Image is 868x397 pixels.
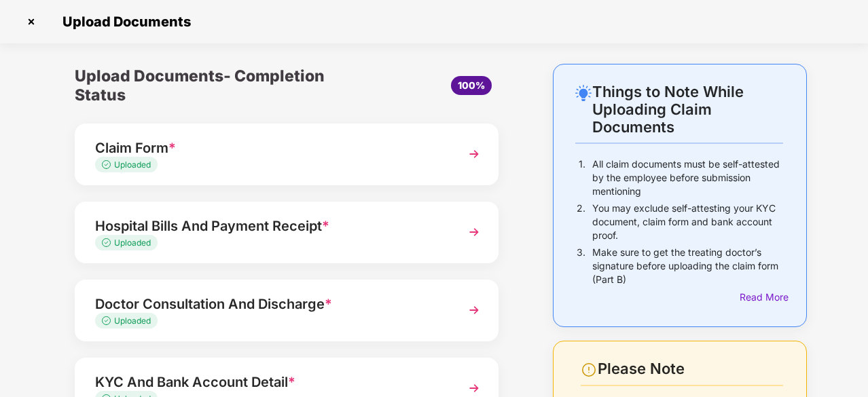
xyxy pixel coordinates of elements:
img: svg+xml;base64,PHN2ZyB4bWxucz0iaHR0cDovL3d3dy53My5vcmcvMjAwMC9zdmciIHdpZHRoPSIyNC4wOTMiIGhlaWdodD... [575,85,592,101]
p: 2. [577,202,585,242]
span: Uploaded [114,238,151,248]
div: Doctor Consultation And Discharge [95,293,446,315]
img: svg+xml;base64,PHN2ZyBpZD0iTmV4dCIgeG1sbnM9Imh0dHA6Ly93d3cudzMub3JnLzIwMDAvc3ZnIiB3aWR0aD0iMzYiIG... [462,142,486,166]
div: KYC And Bank Account Detail [95,371,446,393]
div: Please Note [598,360,783,378]
p: Make sure to get the treating doctor’s signature before uploading the claim form (Part B) [592,246,783,286]
img: svg+xml;base64,PHN2ZyBpZD0iV2FybmluZ18tXzI0eDI0IiBkYXRhLW5hbWU9Ildhcm5pbmcgLSAyNHgyNCIgeG1sbnM9Im... [581,362,597,378]
div: Claim Form [95,137,446,159]
p: 3. [577,246,585,286]
div: Things to Note While Uploading Claim Documents [592,83,783,136]
img: svg+xml;base64,PHN2ZyBpZD0iTmV4dCIgeG1sbnM9Imh0dHA6Ly93d3cudzMub3JnLzIwMDAvc3ZnIiB3aWR0aD0iMzYiIG... [462,220,486,244]
span: 100% [458,79,485,91]
span: Uploaded [114,159,151,170]
p: All claim documents must be self-attested by the employee before submission mentioning [592,157,783,198]
p: 1. [579,157,585,198]
img: svg+xml;base64,PHN2ZyBpZD0iQ3Jvc3MtMzJ4MzIiIHhtbG5zPSJodHRwOi8vd3d3LnczLm9yZy8yMDAwL3N2ZyIgd2lkdG... [20,11,42,33]
img: svg+xml;base64,PHN2ZyBpZD0iTmV4dCIgeG1sbnM9Imh0dHA6Ly93d3cudzMub3JnLzIwMDAvc3ZnIiB3aWR0aD0iMzYiIG... [462,298,486,322]
div: Upload Documents- Completion Status [75,64,357,107]
span: Uploaded [114,316,151,326]
img: svg+xml;base64,PHN2ZyB4bWxucz0iaHR0cDovL3d3dy53My5vcmcvMjAwMC9zdmciIHdpZHRoPSIxMy4zMzMiIGhlaWdodD... [102,238,114,247]
div: Hospital Bills And Payment Receipt [95,215,446,237]
span: Upload Documents [49,14,198,30]
img: svg+xml;base64,PHN2ZyB4bWxucz0iaHR0cDovL3d3dy53My5vcmcvMjAwMC9zdmciIHdpZHRoPSIxMy4zMzMiIGhlaWdodD... [102,316,114,325]
p: You may exclude self-attesting your KYC document, claim form and bank account proof. [592,202,783,242]
img: svg+xml;base64,PHN2ZyB4bWxucz0iaHR0cDovL3d3dy53My5vcmcvMjAwMC9zdmciIHdpZHRoPSIxMy4zMzMiIGhlaWdodD... [102,160,114,169]
div: Read More [740,290,783,305]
